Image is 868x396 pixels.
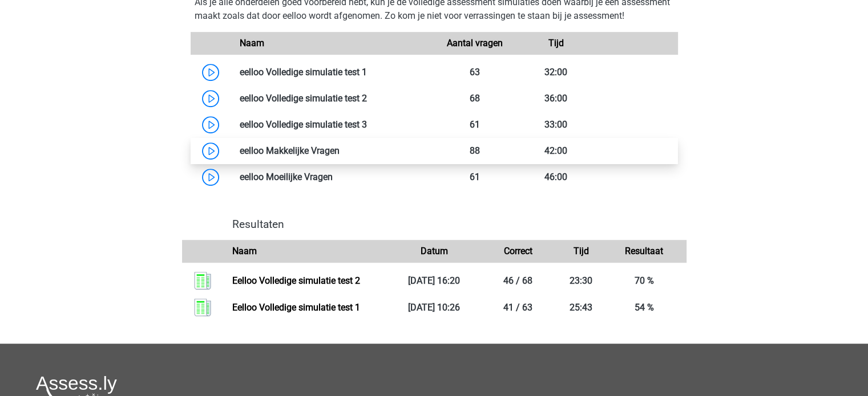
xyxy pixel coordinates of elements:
div: eelloo Volledige simulatie test 2 [231,92,434,105]
div: eelloo Volledige simulatie test 3 [231,118,434,132]
a: Eelloo Volledige simulatie test 1 [232,302,360,313]
div: eelloo Moeilijke Vragen [231,170,434,184]
div: Naam [231,36,434,50]
div: Datum [392,244,476,258]
div: Aantal vragen [434,36,515,50]
a: Eelloo Volledige simulatie test 2 [232,275,360,286]
div: Tijd [560,244,602,258]
div: Tijd [515,36,596,50]
div: Correct [476,244,560,258]
div: Naam [224,244,392,258]
div: eelloo Volledige simulatie test 1 [231,66,434,79]
div: eelloo Makkelijke Vragen [231,144,434,158]
div: Resultaat [602,244,686,258]
h4: Resultaten [232,218,677,231]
